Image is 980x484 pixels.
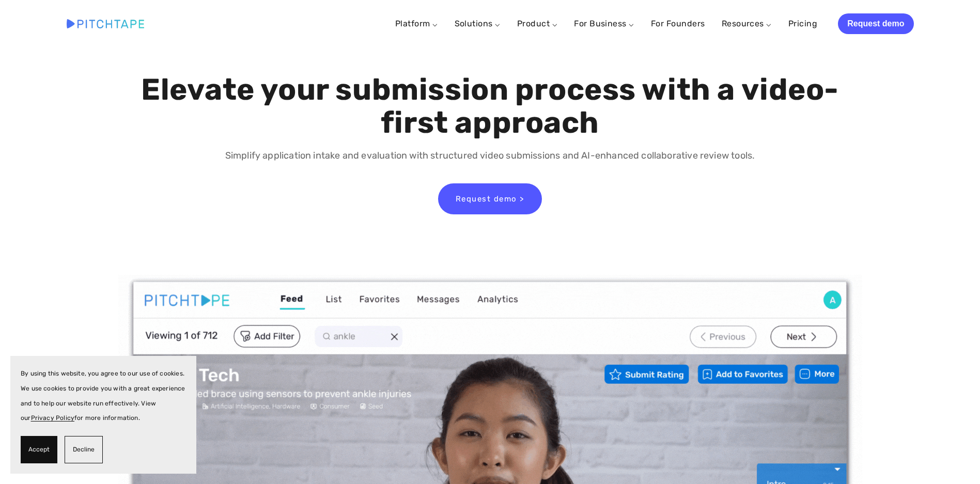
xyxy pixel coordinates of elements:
button: Accept [21,436,57,463]
h1: Elevate your submission process with a video-first approach [138,73,842,139]
section: Cookie banner [10,356,196,474]
a: Solutions ⌵ [455,19,501,28]
span: Accept [28,442,50,457]
a: For Founders [651,14,705,33]
a: Request demo [838,13,913,34]
a: Platform ⌵ [395,19,438,28]
a: Pricing [788,14,817,33]
p: Simplify application intake and evaluation with structured video submissions and AI-enhanced coll... [138,148,842,163]
a: Product ⌵ [517,19,557,28]
span: Decline [73,442,95,457]
a: Privacy Policy [31,414,75,421]
a: Request demo > [438,183,542,214]
a: For Business ⌵ [574,19,634,28]
img: Pitchtape | Video Submission Management Software [67,19,144,28]
p: By using this website, you agree to our use of cookies. We use cookies to provide you with a grea... [21,366,186,426]
a: Resources ⌵ [722,19,772,28]
button: Decline [65,436,103,463]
